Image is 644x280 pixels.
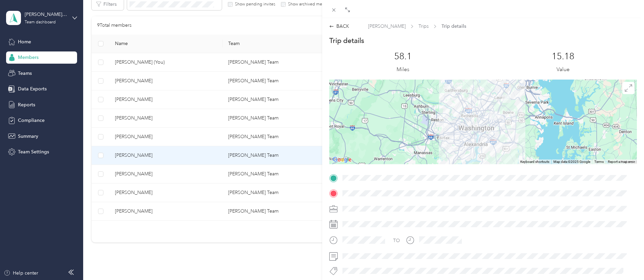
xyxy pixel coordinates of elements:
button: Keyboard shortcuts [520,159,549,164]
a: Terms (opens in new tab) [594,160,604,164]
span: Map data ©2025 Google [553,160,590,164]
p: 58.1 [394,51,412,62]
iframe: Everlance-gr Chat Button Frame [606,242,644,280]
span: [PERSON_NAME] [368,23,406,30]
div: BACK [329,23,349,30]
a: Open this area in Google Maps (opens a new window) [331,155,353,164]
p: Value [556,65,570,74]
p: Trip details [329,36,364,45]
div: TO [393,237,400,244]
span: Trips [419,23,429,30]
p: Miles [397,65,409,74]
img: Google [331,155,353,164]
span: Trip details [442,23,466,30]
p: 15.18 [552,51,574,62]
a: Report a map error [608,160,635,164]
